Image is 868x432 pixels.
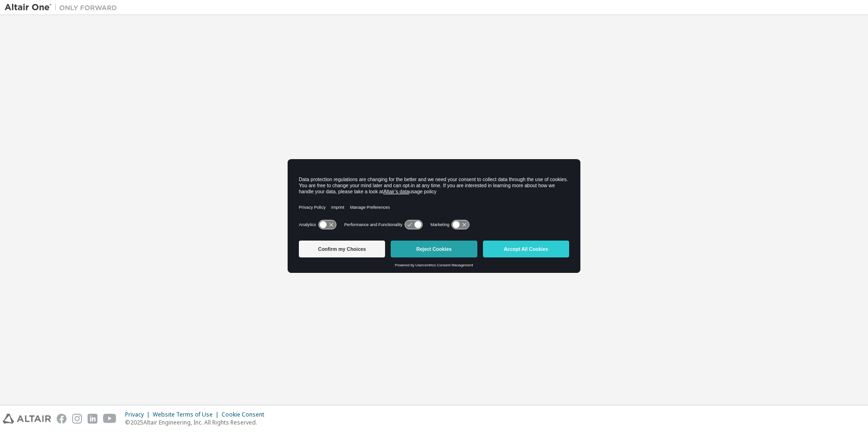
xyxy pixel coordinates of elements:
[72,414,82,424] img: instagram.svg
[5,3,122,12] img: Altair One
[3,414,51,424] img: altair_logo.svg
[57,414,67,424] img: facebook.svg
[153,411,222,418] div: Website Terms of Use
[88,414,97,424] img: linkedin.svg
[103,414,117,424] img: youtube.svg
[125,411,153,418] div: Privacy
[125,418,270,426] p: © 2025 Altair Engineering, Inc. All Rights Reserved.
[222,411,270,418] div: Cookie Consent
